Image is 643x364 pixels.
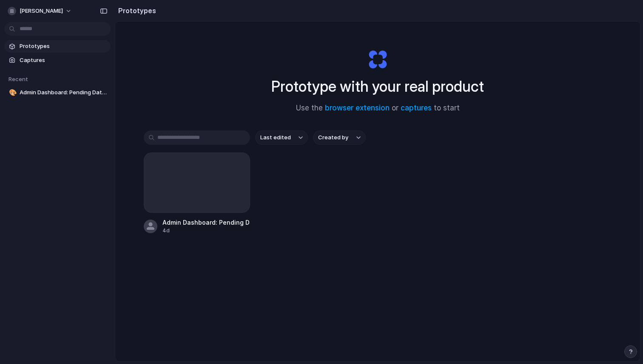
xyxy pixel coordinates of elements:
span: Last edited [260,133,291,142]
h1: Prototype with your real product [271,75,484,98]
a: Prototypes [4,40,111,53]
h2: Prototypes [115,6,156,16]
div: 4d [162,227,250,234]
button: Created by [313,130,366,145]
a: Admin Dashboard: Pending Data Card4d [144,152,250,234]
span: Created by [318,133,348,142]
button: Last edited [255,130,308,145]
button: 🎨 [8,88,16,97]
span: [PERSON_NAME] [20,7,63,15]
span: Admin Dashboard: Pending Data Card [20,88,107,97]
span: Prototypes [20,42,107,51]
a: 🎨Admin Dashboard: Pending Data Card [4,86,111,99]
span: Captures [20,56,107,65]
div: Admin Dashboard: Pending Data Card [162,218,250,227]
span: Recent [9,76,28,82]
a: browser extension [325,104,390,112]
div: 🎨 [9,88,15,98]
button: [PERSON_NAME] [4,4,76,18]
a: captures [401,104,432,112]
span: Use the or to start [296,103,460,114]
a: Captures [4,54,111,67]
